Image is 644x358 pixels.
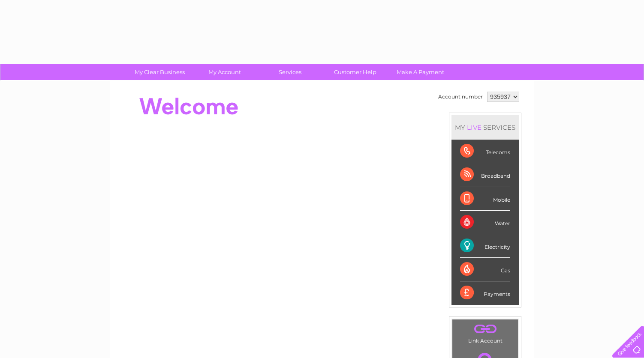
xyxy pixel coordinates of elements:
[460,281,510,304] div: Payments
[460,211,510,234] div: Water
[255,64,325,80] a: Services
[124,64,195,80] a: My Clear Business
[436,89,485,104] td: Account number
[454,322,516,337] a: .
[465,123,483,131] div: LIVE
[451,115,519,140] div: MY SERVICES
[190,64,260,80] a: My Account
[460,163,510,187] div: Broadband
[460,140,510,163] div: Telecoms
[452,319,518,346] td: Link Account
[460,258,510,281] div: Gas
[460,234,510,258] div: Electricity
[460,187,510,211] div: Mobile
[320,64,391,80] a: Customer Help
[385,64,456,80] a: Make A Payment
